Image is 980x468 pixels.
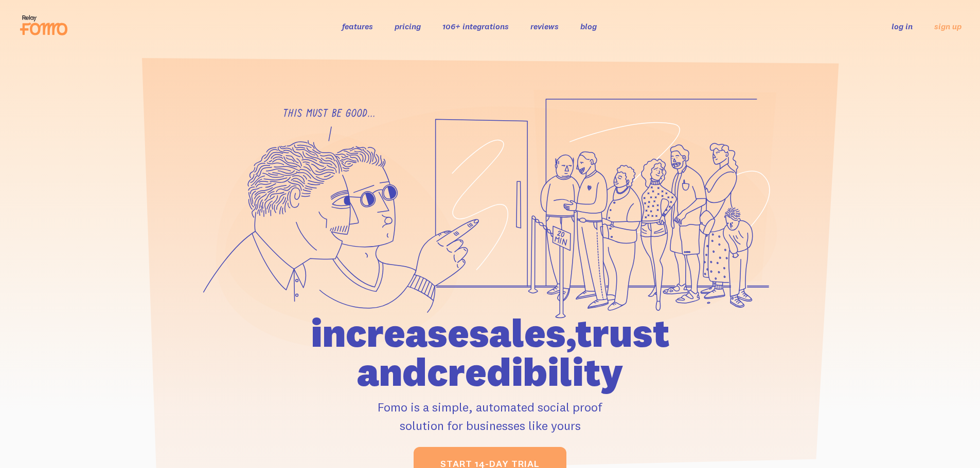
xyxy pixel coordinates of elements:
a: log in [892,21,913,31]
a: features [342,21,373,31]
a: reviews [530,21,559,31]
h1: increase sales, trust and credibility [252,313,728,391]
p: Fomo is a simple, automated social proof solution for businesses like yours [252,398,728,435]
a: pricing [395,21,421,31]
a: 106+ integrations [442,21,509,31]
a: blog [580,21,597,31]
a: sign up [934,21,961,32]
